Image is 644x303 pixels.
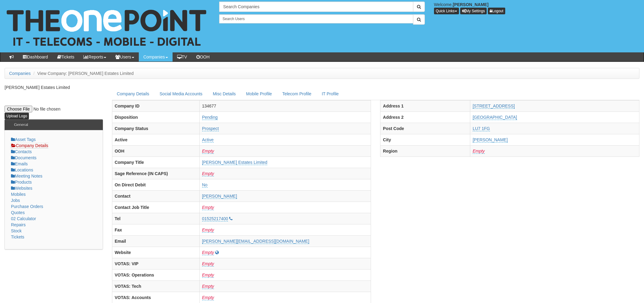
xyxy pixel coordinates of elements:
[112,134,199,146] th: Active
[202,227,214,233] a: Empty
[11,137,36,142] a: Asset Tags
[434,8,459,14] button: Quick Links
[202,295,214,300] a: Empty
[112,247,199,258] th: Website
[380,112,470,123] th: Address 2
[317,87,344,100] a: IT Profile
[112,179,199,191] th: On Direct Debit
[11,167,33,172] a: Locations
[380,146,470,157] th: Region
[11,186,32,191] a: Websites
[202,160,268,165] a: [PERSON_NAME] Estates Limited
[380,123,470,134] th: Post Code
[429,2,644,14] div: Welcome,
[5,113,29,119] input: Upload Logo
[199,100,371,112] td: 134677
[112,258,199,270] th: VOTAS: VIP
[112,270,199,281] th: VOTAS: Operations
[11,120,31,130] h3: General
[202,273,214,278] a: Empty
[53,52,79,62] a: Tickets
[79,52,111,62] a: Reports
[112,146,199,157] th: OOH
[112,236,199,247] th: Email
[139,52,173,62] a: Companies
[32,70,134,76] li: View Company: [PERSON_NAME] Estates Limited
[155,87,207,100] a: Social Media Accounts
[473,149,485,154] a: Empty
[488,8,505,14] a: Logout
[112,168,199,179] th: Sage Reference (IN CAPS)
[11,143,48,148] a: Company Details
[202,137,214,143] a: Active
[473,104,515,109] a: [STREET_ADDRESS]
[202,205,214,210] a: Empty
[112,157,199,168] th: Company Title
[380,134,470,146] th: City
[473,137,508,143] a: [PERSON_NAME]
[112,112,199,123] th: Disposition
[202,126,219,131] a: Prospect
[11,174,42,178] a: Meeting Notes
[18,52,53,62] a: Dashboard
[112,281,199,292] th: VOTAS: Tech
[219,14,413,23] input: Search Users
[202,115,218,120] a: Pending
[473,126,490,131] a: LU7 1FG
[112,224,199,236] th: Fax
[11,155,37,160] a: Documents
[192,52,214,62] a: OOH
[11,198,20,203] a: Jobs
[111,52,139,62] a: Users
[219,2,413,12] input: Search Companies
[11,234,24,239] a: Tickets
[202,239,309,244] a: [PERSON_NAME][EMAIL_ADDRESS][DOMAIN_NAME]
[202,194,237,199] a: [PERSON_NAME]
[112,202,199,213] th: Contact Job Title
[11,149,32,154] a: Contacts
[11,228,22,233] a: Stock
[202,182,208,188] a: No
[277,87,316,100] a: Telecom Profile
[380,100,470,112] th: Address 1
[202,216,228,221] a: 01525217400
[11,192,26,197] a: Mobiles
[241,87,277,100] a: Mobile Profile
[202,149,214,154] a: Empty
[11,161,28,166] a: Emails
[202,284,214,289] a: Empty
[202,261,214,266] a: Empty
[11,180,32,185] a: Products
[453,2,488,7] b: [PERSON_NAME]
[9,71,31,76] a: Companies
[202,250,214,255] a: Empty
[11,204,43,209] a: Purchase Orders
[5,84,103,90] p: [PERSON_NAME] Estates Limited
[460,8,487,14] a: My Settings
[112,191,199,202] th: Contact
[112,123,199,134] th: Company Status
[11,216,36,221] a: 02 Calculator
[11,222,26,227] a: Repairs
[208,87,240,100] a: Misc Details
[473,115,517,120] a: [GEOGRAPHIC_DATA]
[202,171,214,176] a: Empty
[173,52,192,62] a: TV
[112,87,154,100] a: Company Details
[112,100,199,112] th: Company ID
[112,213,199,224] th: Tel
[11,210,25,215] a: Quotes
